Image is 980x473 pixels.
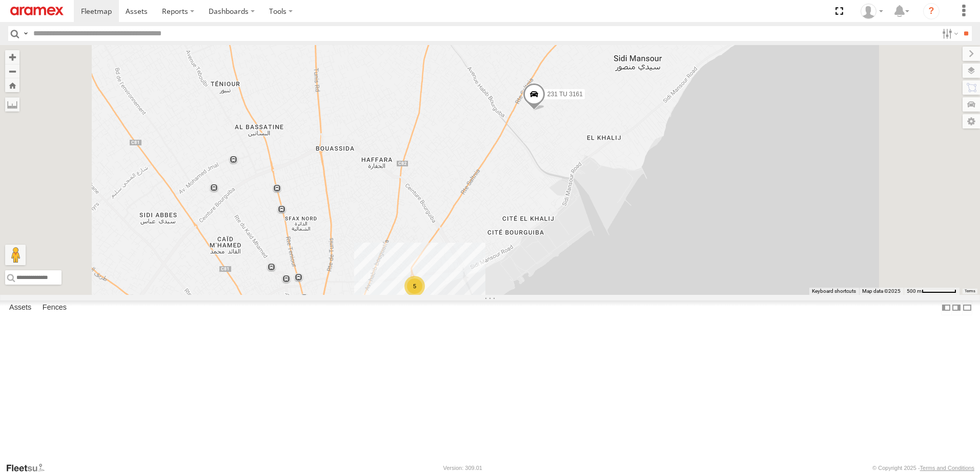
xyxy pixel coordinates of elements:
[862,288,901,294] span: Map data ©2025
[37,300,72,315] label: Fences
[938,26,960,41] label: Search Filter Options
[443,465,482,471] div: Version: 309.01
[5,50,19,64] button: Zoom in
[404,276,425,296] div: 5
[962,300,972,315] label: Hide Summary Table
[941,300,951,315] label: Dock Summary Table to the Left
[547,91,583,98] span: 231 TU 3161
[920,465,974,471] a: Terms and Conditions
[5,245,26,265] button: Drag Pegman onto the map to open Street View
[923,3,940,19] i: ?
[22,26,30,41] label: Search Query
[907,288,922,294] span: 500 m
[857,4,887,19] div: Montassar Cheffi
[965,289,975,293] a: Terms (opens in new tab)
[812,288,856,295] button: Keyboard shortcuts
[963,114,980,128] label: Map Settings
[904,288,959,295] button: Map Scale: 500 m per 64 pixels
[951,300,962,315] label: Dock Summary Table to the Right
[5,64,19,78] button: Zoom out
[6,463,53,473] a: Visit our Website
[4,300,36,315] label: Assets
[5,78,19,92] button: Zoom Home
[5,97,19,112] label: Measure
[10,7,64,15] img: aramex-logo.svg
[872,465,974,471] div: © Copyright 2025 -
